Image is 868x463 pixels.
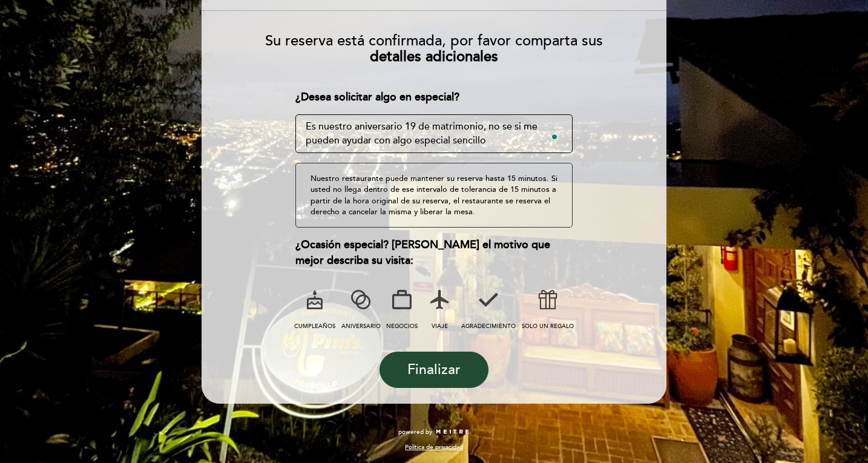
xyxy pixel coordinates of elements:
[295,163,573,228] div: Nuestro restaurante puede mantener su reserva hasta 15 minutos. Si usted no llega dentro de ese i...
[432,323,448,330] span: VIAJE
[370,48,498,65] b: detalles adicionales
[295,114,573,153] textarea: To enrich screen reader interactions, please activate Accessibility in Grammarly extension settings
[294,323,335,330] span: CUMPLEAÑOS
[341,323,381,330] span: ANIVERSARIO
[380,352,488,388] button: Finalizar
[407,361,461,378] span: Finalizar
[405,443,463,452] a: Política de privacidad
[295,237,573,268] div: ¿Ocasión especial? [PERSON_NAME] el motivo que mejor describa su visita:
[435,429,470,435] img: MEITRE
[461,323,516,330] span: AGRADECIMIENTO
[398,428,470,436] a: powered by
[386,323,418,330] span: NEGOCIOS
[295,90,573,105] div: ¿Desea solicitar algo en especial?
[398,428,432,436] span: powered by
[522,323,574,330] span: SOLO UN REGALO
[265,32,603,50] span: Su reserva está confirmada, por favor comparta sus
